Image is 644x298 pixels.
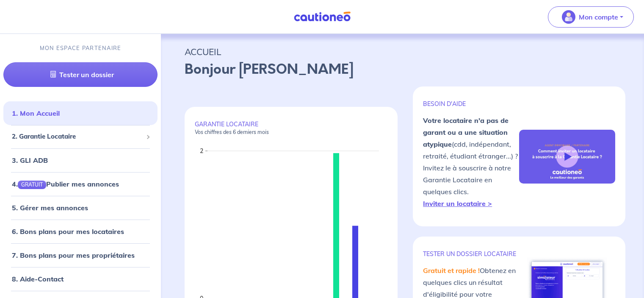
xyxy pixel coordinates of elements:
div: 1. Mon Accueil [3,105,158,122]
a: 1. Mon Accueil [12,109,60,117]
span: 2. Garantie Locataire [12,132,143,142]
p: ACCUEIL [185,44,620,59]
p: Bonjour [PERSON_NAME] [185,59,620,80]
p: TESTER un dossier locataire [423,250,519,258]
img: video-gli-new-none.jpg [519,130,615,184]
a: Tester un dossier [3,62,158,87]
p: GARANTIE LOCATAIRE [195,120,387,136]
strong: Votre locataire n'a pas de garant ou a une situation atypique [423,116,509,148]
text: 2 [200,147,203,155]
p: MON ESPACE PARTENAIRE [40,44,122,52]
em: Vos chiffres des 6 derniers mois [195,129,269,135]
a: 4.GRATUITPublier mes annonces [12,180,119,188]
a: 5. Gérer mes annonces [12,203,88,212]
a: 8. Aide-Contact [12,275,64,283]
div: 4.GRATUITPublier mes annonces [3,175,158,192]
a: Inviter un locataire > [423,199,492,208]
div: 5. Gérer mes annonces [3,199,158,216]
a: 3. GLI ADB [12,156,48,164]
img: Cautioneo [290,11,354,22]
p: (cdd, indépendant, retraité, étudiant étranger...) ? Invitez le à souscrire à notre Garantie Loca... [423,114,519,209]
button: illu_account_valid_menu.svgMon compte [548,6,634,28]
a: 6. Bons plans pour mes locataires [12,227,124,236]
div: 6. Bons plans pour mes locataires [3,223,158,240]
div: 3. GLI ADB [3,152,158,169]
em: Gratuit et rapide ! [423,266,480,275]
div: 7. Bons plans pour mes propriétaires [3,247,158,264]
div: 2. Garantie Locataire [3,128,158,145]
p: Mon compte [579,12,618,22]
img: illu_account_valid_menu.svg [562,10,575,24]
p: BESOIN D'AIDE [423,100,519,108]
div: 8. Aide-Contact [3,270,158,287]
a: 7. Bons plans pour mes propriétaires [12,251,135,259]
